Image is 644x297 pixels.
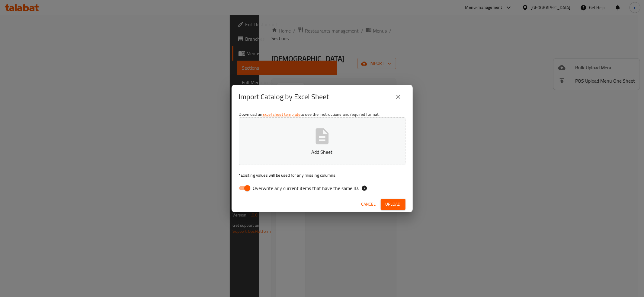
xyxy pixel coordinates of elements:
button: Cancel [359,199,378,210]
p: Add Sheet [248,148,396,156]
span: Overwrite any current items that have the same ID. [253,185,359,192]
span: Cancel [361,201,376,208]
button: Add Sheet [239,117,405,165]
a: Excel sheet template [262,110,300,118]
span: Upload [386,201,401,208]
button: Upload [381,199,405,210]
h2: Import Catalog by Excel Sheet [239,92,329,102]
div: Download an to see the instructions and required format. [232,109,413,196]
svg: If the overwrite option isn't selected, then the items that match an existing ID will be ignored ... [361,185,367,191]
button: close [391,90,405,104]
p: Existing values will be used for any missing columns. [239,172,405,178]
